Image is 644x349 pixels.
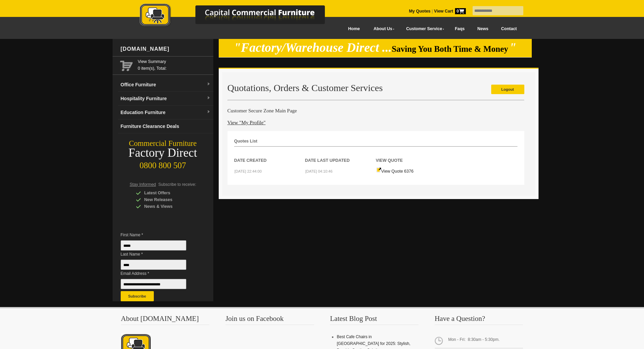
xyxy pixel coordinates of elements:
[130,182,156,187] span: Stay Informed
[305,147,376,164] th: Date Last Updated
[138,58,211,71] span: 0 item(s), Total:
[113,157,213,170] div: 0800 800 507
[435,333,523,348] span: Mon - Fri: 8:30am - 5:30pm.
[434,9,466,14] strong: View Cart
[376,167,381,173] img: Quote-icon
[491,85,524,94] a: Logout
[509,41,517,54] em: "
[136,203,200,210] div: News & Views
[113,148,213,158] div: Factory Direct
[471,21,495,37] a: News
[118,39,213,59] div: [DOMAIN_NAME]
[138,58,211,65] a: View Summary
[118,106,213,119] a: Education Furnituredropdown
[121,260,186,270] input: Last Name *
[225,315,314,325] h3: Join us on Facebook
[234,139,258,144] strong: Quotes List
[409,9,431,14] a: My Quotes
[228,120,266,125] a: View "My Profile"
[121,251,196,258] span: Last Name *
[118,119,213,133] a: Furniture Clearance Deals
[234,41,392,54] em: "Factory/Warehouse Direct ...
[228,83,524,93] h2: Quotations, Orders & Customer Services
[305,169,333,173] small: [DATE] 04:10:46
[136,190,200,196] div: Latest Offers
[228,107,524,114] h4: Customer Secure Zone Main Page
[121,315,210,325] h3: About [DOMAIN_NAME]
[399,21,448,37] a: Customer Service
[366,21,399,37] a: About Us
[121,3,358,28] img: Capital Commercial Furniture Logo
[376,169,414,174] a: View Quote 6376
[433,9,466,14] a: View Cart0
[330,315,419,325] h3: Latest Blog Post
[235,169,262,173] small: [DATE] 22:44:00
[121,279,186,289] input: Email Address *
[121,291,154,301] button: Subscribe
[118,78,213,92] a: Office Furnituredropdown
[158,182,196,187] span: Subscribe to receive:
[495,21,523,37] a: Contact
[118,92,213,106] a: Hospitality Furnituredropdown
[234,147,305,164] th: Date Created
[207,110,211,114] img: dropdown
[207,96,211,100] img: dropdown
[113,139,213,148] div: Commercial Furniture
[455,8,466,14] span: 0
[136,196,200,203] div: New Releases
[121,3,358,30] a: Capital Commercial Furniture Logo
[121,240,186,250] input: First Name *
[121,270,196,277] span: Email Address *
[207,82,211,86] img: dropdown
[449,21,471,37] a: Faqs
[392,44,508,53] span: Saving You Both Time & Money
[435,315,523,325] h3: Have a Question?
[121,232,196,238] span: First Name *
[376,147,447,164] th: View Quote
